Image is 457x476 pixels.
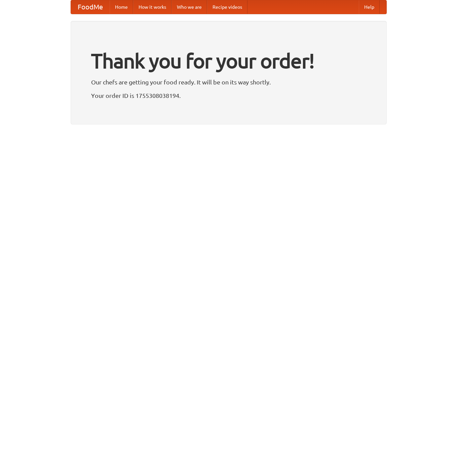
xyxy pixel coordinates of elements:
a: FoodMe [71,0,110,14]
a: How it works [133,0,172,14]
h1: Thank you for your order! [91,45,366,77]
p: Your order ID is 1755308038194. [91,90,366,101]
p: Our chefs are getting your food ready. It will be on its way shortly. [91,77,366,87]
a: Who we are [172,0,207,14]
a: Help [359,0,380,14]
a: Recipe videos [207,0,247,14]
a: Home [110,0,133,14]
